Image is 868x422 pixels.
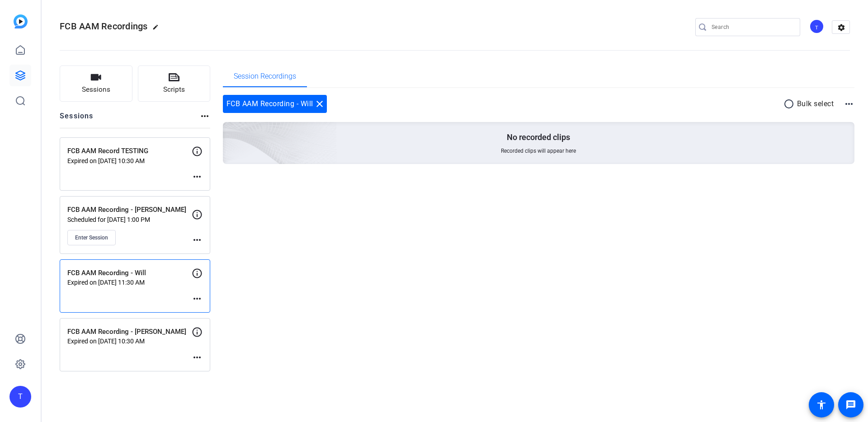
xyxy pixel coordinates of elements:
h2: Sessions [60,111,94,128]
p: Expired on [DATE] 11:30 AM [67,279,192,286]
mat-icon: message [845,399,856,410]
button: Scripts [138,66,211,102]
span: Recorded clips will appear here [501,147,576,155]
div: T [809,19,824,34]
span: Session Recordings [234,73,296,80]
span: Scripts [163,84,185,95]
mat-icon: more_horiz [192,234,203,245]
div: FCB AAM Recording - Will [223,95,327,113]
ngx-avatar: TSEC [809,19,825,35]
mat-icon: radio_button_unchecked [783,98,797,109]
p: No recorded clips [507,132,570,143]
img: embarkstudio-empty-session.png [122,33,337,229]
mat-icon: more_horiz [192,293,203,304]
div: T [9,386,31,408]
p: Scheduled for [DATE] 1:00 PM [67,216,192,223]
mat-icon: settings [832,21,850,34]
input: Search [712,22,793,33]
p: Bulk select [797,98,834,109]
mat-icon: edit [152,24,163,35]
span: Enter Session [75,234,108,241]
img: blue-gradient.svg [14,14,28,28]
mat-icon: more_horiz [192,352,203,363]
p: FCB AAM Recording - [PERSON_NAME] [67,205,192,215]
mat-icon: accessibility [816,399,827,410]
button: Sessions [60,66,132,102]
button: Enter Session [67,230,116,245]
p: FCB AAM Recording - Will [67,268,192,278]
mat-icon: close [314,98,325,109]
span: FCB AAM Recordings [60,21,148,32]
p: FCB AAM Recording - [PERSON_NAME] [67,327,192,337]
mat-icon: more_horiz [199,111,210,122]
p: Expired on [DATE] 10:30 AM [67,338,192,345]
mat-icon: more_horiz [844,98,854,109]
p: Expired on [DATE] 10:30 AM [67,157,192,164]
p: FCB AAM Record TESTING [67,146,192,156]
mat-icon: more_horiz [192,171,203,182]
span: Sessions [82,84,110,95]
